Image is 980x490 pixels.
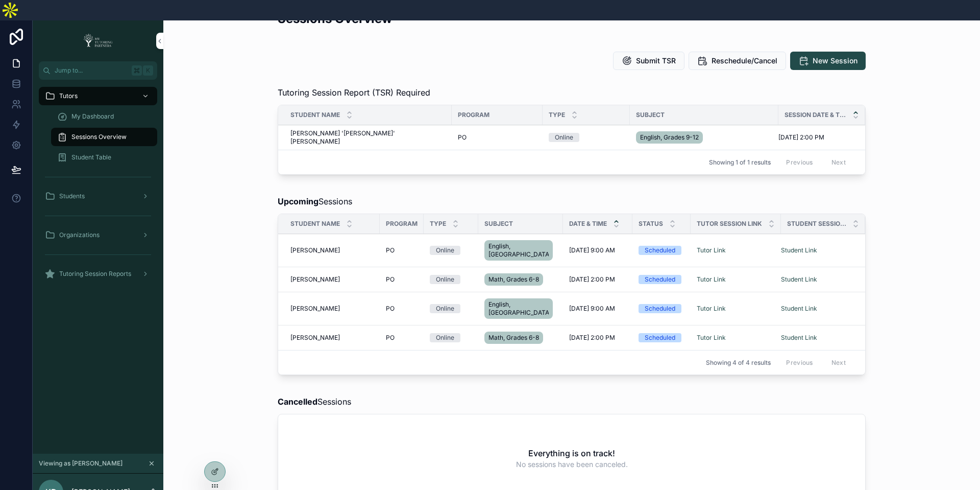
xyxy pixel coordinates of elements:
[278,86,430,99] span: Tutoring Session Report (TSR) Required
[71,133,127,141] span: Sessions Overview
[386,334,395,342] span: PO
[488,300,549,317] span: English, [GEOGRAPHIC_DATA]
[278,396,317,407] strong: Cancelled
[458,133,467,142] span: PO
[689,52,786,70] button: Reschedule/Cancel
[290,129,446,146] span: [PERSON_NAME] '[PERSON_NAME]' [PERSON_NAME]
[39,87,157,105] a: Tutors
[458,111,489,119] span: Program
[645,304,675,313] div: Scheduled
[697,246,726,254] a: Tutor Link
[39,226,157,244] a: Organizations
[781,275,817,283] a: Student Link
[436,304,454,313] div: Online
[813,56,857,66] span: New Session
[569,334,615,342] span: [DATE] 2:00 PM
[569,220,607,228] span: Date & Time
[697,220,762,228] span: Tutor Session Link
[290,220,340,228] span: Student Name
[80,33,116,49] img: App logo
[71,112,114,121] span: My Dashboard
[787,220,846,228] span: Student Session Link
[278,195,352,207] span: Sessions
[516,459,628,470] span: No sessions have been canceled.
[645,246,675,255] div: Scheduled
[781,246,817,254] a: Student Link
[59,270,131,278] span: Tutoring Session Reports
[290,246,340,254] span: [PERSON_NAME]
[697,334,726,341] a: Tutor Link
[59,192,85,200] span: Students
[51,128,157,146] a: Sessions Overview
[569,275,615,284] span: [DATE] 2:00 PM
[645,333,675,342] div: Scheduled
[569,246,615,254] span: [DATE] 9:00 AM
[488,242,549,259] span: English, [GEOGRAPHIC_DATA]
[613,52,684,70] button: Submit TSR
[790,52,866,70] button: New Session
[636,111,665,119] span: Subject
[555,133,573,142] div: Online
[290,111,340,119] span: Student Name
[39,459,122,468] span: Viewing as [PERSON_NAME]
[39,265,157,283] a: Tutoring Session Reports
[712,56,777,66] span: Reschedule/Cancel
[781,334,817,341] a: Student Link
[386,246,395,254] span: PO
[386,275,395,284] span: PO
[386,305,395,313] span: PO
[51,107,157,126] a: My Dashboard
[706,359,771,367] span: Showing 4 of 4 results
[697,275,726,283] a: Tutor Link
[278,395,351,408] span: Sessions
[709,158,771,167] span: Showing 1 of 1 results
[778,133,824,142] span: [DATE] 2:00 PM
[436,275,454,284] div: Online
[59,92,78,100] span: Tutors
[639,220,663,228] span: Status
[436,333,454,342] div: Online
[33,80,163,296] div: scrollable content
[278,196,318,206] strong: Upcoming
[785,111,846,119] span: Session Date & Time
[569,305,615,313] span: [DATE] 9:00 AM
[484,220,513,228] span: Subject
[528,447,615,459] h2: Everything is on track!
[71,153,111,161] span: Student Table
[290,275,340,284] span: [PERSON_NAME]
[430,220,446,228] span: Type
[781,305,817,312] a: Student Link
[488,334,539,342] span: Math, Grades 6-8
[436,246,454,255] div: Online
[386,220,418,228] span: Program
[39,187,157,205] a: Students
[290,305,340,313] span: [PERSON_NAME]
[549,111,565,119] span: Type
[640,133,699,142] span: English, Grades 9-12
[144,66,152,75] span: K
[51,148,157,167] a: Student Table
[290,334,340,342] span: [PERSON_NAME]
[55,66,128,75] span: Jump to...
[645,275,675,284] div: Scheduled
[636,56,676,66] span: Submit TSR
[59,231,100,239] span: Organizations
[488,275,539,284] span: Math, Grades 6-8
[39,61,157,80] button: Jump to...K
[697,305,726,312] a: Tutor Link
